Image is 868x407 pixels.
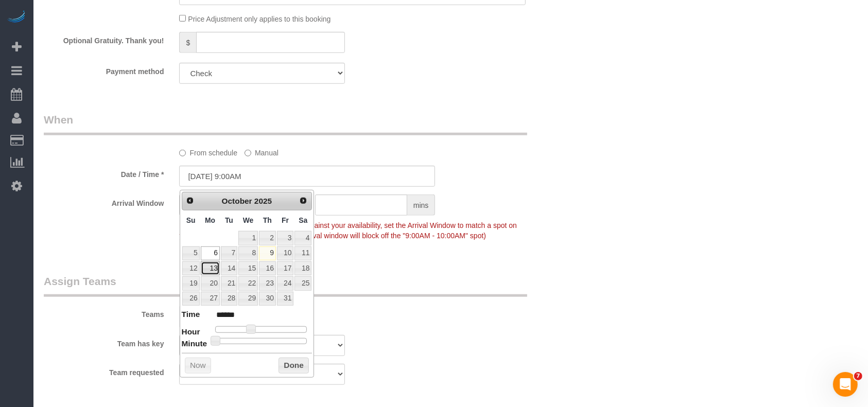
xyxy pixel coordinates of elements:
a: 24 [277,276,293,290]
a: 25 [294,276,311,290]
legend: When [44,112,527,135]
a: 19 [182,276,200,290]
dt: Time [182,309,200,322]
a: 13 [201,261,220,275]
span: Sunday [186,216,196,224]
a: 10 [277,246,293,260]
a: 14 [221,261,237,275]
a: 16 [259,261,276,275]
label: Arrival Window [36,194,171,208]
a: 27 [201,292,220,306]
span: Saturday [299,216,307,224]
label: Teams [36,306,171,320]
a: 3 [277,231,293,245]
a: 11 [294,246,311,260]
a: 2 [259,231,276,245]
span: Prev [186,197,194,205]
a: 28 [221,292,237,306]
a: 9 [259,246,276,260]
input: MM/DD/YYYY HH:MM [179,166,435,187]
a: 5 [182,246,200,260]
span: Monday [205,216,215,224]
a: 20 [201,276,220,290]
a: 7 [221,246,237,260]
span: $ [179,32,196,53]
a: 1 [238,231,258,245]
span: October [222,197,252,205]
a: 6 [201,246,220,260]
span: Price Adjustment only applies to this booking [188,15,331,23]
legend: Assign Teams [44,274,527,297]
a: 15 [238,261,258,275]
a: 12 [182,261,200,275]
img: Automaid Logo [6,10,27,25]
label: Date / Time * [36,166,171,180]
a: 21 [221,276,237,290]
span: Friday [282,216,289,224]
label: Team requested [36,364,171,378]
a: 17 [277,261,293,275]
dt: Hour [182,326,200,339]
span: To make this booking count against your availability, set the Arrival Window to match a spot on y... [179,221,516,240]
input: Manual [245,150,251,156]
a: 23 [259,276,276,290]
a: 29 [238,292,258,306]
a: 22 [238,276,258,290]
a: Next [297,193,311,208]
label: Team has key [36,335,171,349]
button: Now [185,358,211,374]
button: Done [279,358,309,374]
label: From schedule [179,144,237,158]
span: 7 [854,372,862,380]
span: Next [299,197,307,205]
input: From schedule [179,150,186,156]
a: 30 [259,292,276,306]
a: 4 [294,231,311,245]
a: 31 [277,292,293,306]
dt: Minute [182,338,207,351]
label: Manual [245,144,279,158]
a: 18 [294,261,311,275]
iframe: Intercom live chat [833,372,858,397]
a: 8 [238,246,258,260]
span: mins [407,194,436,216]
span: Thursday [263,216,272,224]
span: Tuesday [225,216,233,224]
label: Optional Gratuity. Thank you! [36,32,171,46]
a: Prev [183,193,198,208]
a: 26 [182,292,200,306]
span: 2025 [254,197,272,205]
span: Wednesday [243,216,254,224]
label: Payment method [36,63,171,77]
